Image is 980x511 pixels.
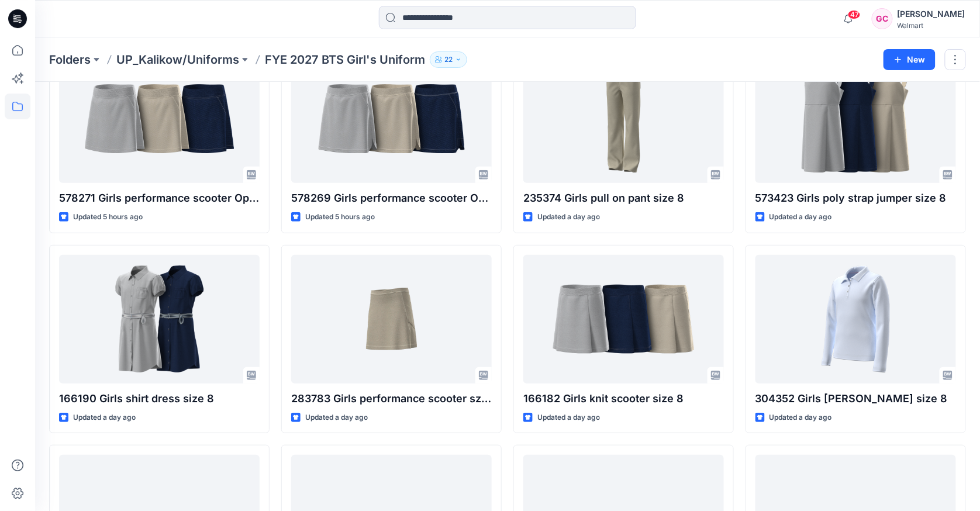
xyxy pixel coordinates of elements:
p: Updated 5 hours ago [73,211,143,223]
a: UP_Kalikow/Uniforms [116,51,239,68]
p: 573423 Girls poly strap jumper size 8 [755,190,956,206]
p: Updated a day ago [537,412,600,424]
button: 22 [430,51,467,68]
p: FYE 2027 BTS Girl's Uniform [265,51,425,68]
p: 304352 Girls [PERSON_NAME] size 8 [755,391,956,407]
a: 304352 Girls LS Polo size 8 [755,255,956,384]
div: Walmart [898,21,965,30]
a: 578269 Girls performance scooter Opt 1 sz 8 [291,54,492,183]
p: Updated 5 hours ago [305,211,375,223]
p: 166190 Girls shirt dress size 8 [59,391,260,407]
p: 283783 Girls performance scooter sz 8 .com only [291,391,492,407]
p: Updated a day ago [769,412,832,424]
button: New [884,49,936,70]
p: 235374 Girls pull on pant size 8 [523,190,724,206]
p: 166182 Girls knit scooter size 8 [523,391,724,407]
a: 166182 Girls knit scooter size 8 [523,255,724,384]
a: 166190 Girls shirt dress size 8 [59,255,260,384]
a: 573423 Girls poly strap jumper size 8 [755,54,956,183]
p: Updated a day ago [305,412,368,424]
p: 578271 Girls performance scooter Opt 2 sz 8 [59,190,260,206]
p: Updated a day ago [73,412,136,424]
a: Folders [49,51,91,68]
a: 578271 Girls performance scooter Opt 2 sz 8 [59,54,260,183]
p: Updated a day ago [537,211,600,223]
div: GC [872,8,893,29]
a: 283783 Girls performance scooter sz 8 .com only [291,255,492,384]
span: 47 [848,10,861,19]
div: [PERSON_NAME] [898,7,965,21]
p: Updated a day ago [769,211,832,223]
p: 22 [444,53,453,66]
p: 578269 Girls performance scooter Opt 1 sz 8 [291,190,492,206]
a: 235374 Girls pull on pant size 8 [523,54,724,183]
